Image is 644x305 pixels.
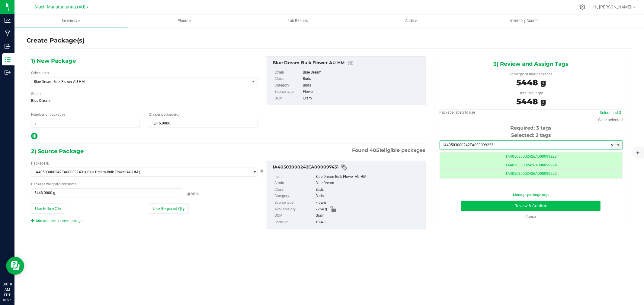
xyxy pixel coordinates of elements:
[274,193,314,200] label: Category
[273,164,422,171] div: 1A40503000242EA000097431
[34,80,239,84] span: Blue Dream-Bulk Flower-AU-HM
[274,212,314,219] label: UOM
[273,60,422,67] div: Blue Dream-Bulk Flower-AU-HM
[274,180,314,187] label: Strain
[316,200,422,206] div: Flower
[493,59,569,68] span: 3) Review and Assign Tags
[128,18,241,24] span: Plants
[31,203,65,214] button: Use Entire Qty
[31,219,82,223] a: Add another source package
[14,18,128,24] span: Inventory
[461,201,601,211] button: Review & Confirm
[31,189,182,197] input: 5448.0000 g
[5,56,11,62] inline-svg: Inventory
[316,174,422,180] div: Blue Dream-Bulk Flower-AU-HM
[440,141,615,149] input: Starting tag number
[579,4,586,10] div: Manage settings
[440,110,475,115] span: Package labels to use
[505,171,557,176] span: 1A40503000242EA000099225
[6,257,24,275] iframe: Resource center
[128,14,241,27] a: Plants
[615,141,622,149] span: select
[250,168,257,176] span: select
[274,69,302,76] label: Strain
[31,147,84,156] span: 2) Source Package
[85,170,140,174] span: ( Blue Dream-Bulk Flower-AU-HM )
[316,212,422,219] div: Gram
[31,161,50,165] span: Package ID
[303,82,422,89] div: Buds
[5,30,11,36] inline-svg: Manufacturing
[187,191,199,196] span: Grams
[505,154,557,159] span: 1A40503000242EA000099223
[14,14,128,27] a: Inventory
[274,187,314,193] label: Class
[31,182,76,186] span: Package to consume
[352,147,426,154] span: Found eligible packages
[505,163,557,167] span: 1A40503000242EA000099224
[258,167,266,176] button: Cancel button
[46,182,57,186] span: weight
[274,206,314,213] label: Available qty
[274,82,302,89] label: Category
[468,14,581,27] a: Inventory Counts
[274,89,302,95] label: Source type
[611,141,614,150] span: clear
[31,119,139,127] input: 3
[519,91,543,95] span: Total input qty
[31,70,49,76] label: Select Item
[510,125,552,131] span: Required: 3 tags
[600,110,621,115] a: Select first 3
[593,5,633,9] span: Hi, [PERSON_NAME]!
[502,18,547,24] span: Inventory Counts
[5,43,11,49] inline-svg: Inbound
[598,118,623,122] a: Clear selected
[35,5,86,10] span: Stash Manufacturing (AU)
[5,17,11,24] inline-svg: Analytics
[355,18,467,24] span: Audit
[280,18,316,24] span: Lab Results
[516,78,546,87] span: 5448 g
[316,193,422,200] div: Buds
[316,187,422,193] div: Buds
[274,76,302,82] label: Class
[31,56,76,65] span: 1) New Package
[31,135,37,140] span: Add new output
[5,69,11,75] inline-svg: Outbound
[149,119,257,127] input: 1,816.0000
[303,76,422,82] div: Buds
[513,193,549,197] a: Manage package tags
[149,203,189,214] button: Use Required Qty
[316,206,327,213] span: 7264 g
[34,170,85,174] span: 1A40503000242EA000097431
[27,36,85,45] h4: Create Package(s)
[354,14,468,27] a: Audit
[303,69,422,76] div: Blue Dream
[241,14,354,27] a: Lab Results
[303,89,422,95] div: Flower
[510,72,552,76] span: Total qty of new packages
[274,174,314,180] label: Item
[274,95,302,102] label: UOM
[250,77,257,86] span: select
[3,298,12,302] p: 08/26
[316,219,422,226] div: 10-A-1
[31,91,41,96] label: Strain
[149,112,180,117] span: Qty per package
[274,200,314,206] label: Source type
[274,219,314,226] label: Location
[31,96,258,105] span: Blue Dream
[516,97,546,106] span: 5448 g
[3,281,12,298] p: 08:18 AM EDT
[525,215,537,219] a: Cancel
[175,112,180,117] span: (g)
[370,147,381,153] span: 4051
[511,132,551,138] span: Selected: 3 tags
[31,112,65,117] span: Number of packages
[303,95,422,102] div: Gram
[316,180,422,187] div: Blue Dream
